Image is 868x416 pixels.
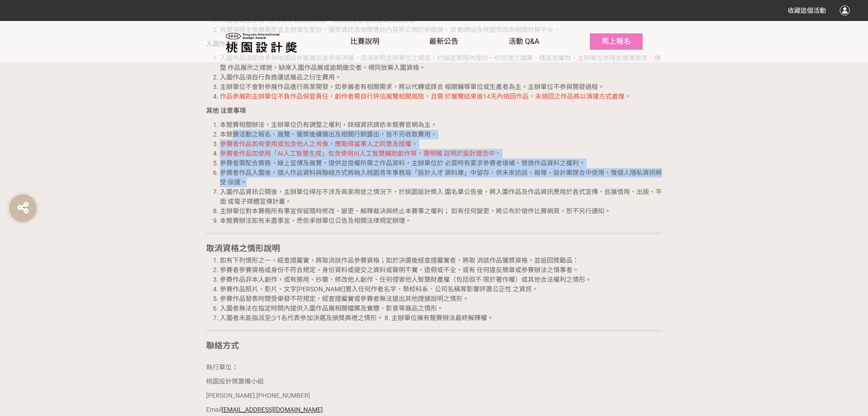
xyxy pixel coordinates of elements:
span: [PERSON_NAME] [PHONE_NUMBER] [206,392,310,399]
a: 活動 Q&A [509,21,539,62]
li: 入圍者無法在指定時間內提供入圍作品展相關檔案及實體、影音等展品之情形。 [220,304,662,313]
span: 桃園設計獎籌備小組 [206,378,264,385]
li: 參賽作品非本人創作，或有挪用、抄襲、修改他人創作、任何侵害他人智慧財產權（包括但不 限於著作權）或其他合法權利之情形。 [220,275,662,284]
li: 本競賽辦法如有未盡事宜，悉依承辦單位公告及相關法律規定辦理。 [220,216,662,226]
li: 入圍者未能指派至少1名代表參加決選及頒獎典禮之情形。 8. 主辦單位擁有競賽辦法最終解釋權。 [220,313,662,323]
li: 本競賽相關辦法，主辦單位仍有調整之權利，詳細資訊請依本競賽官網為主。 [220,120,662,130]
li: 入圍作品資訊公開後，主辦單位得在不涉及商業用途之情況下，於桃園設計獎入 圍名單公告後，將入圍作品及作品資訊應用於各式宣傳、巡展借用、出版、平面 或電子媒體宣傳計畫。 [220,187,662,206]
li: 本競賽活動之報名、展覽、獲獎後續展出及相關行銷露出，皆不另收取費用。 [220,130,662,139]
li: 參賽者需配合賽務、線上宣傳及展覽，提供並授權所需之作品資料，主辦單位於 必要時有要求參賽者增補、替換作品資料之權利。 [220,158,662,168]
span: 作品參展則主辦單位不負作品保管責任，創作者需自行評估展覽相關風險，且需 於展覽結束後14天內領回作品，未領回之作品將以清運方式處理。 [220,93,631,100]
li: 參賽作品照片、影片、文字[PERSON_NAME]置入任何作者名字、學校科系、公司名稱等影響評選公正性 之資訊。 [220,284,662,294]
span: 活動 Q&A [509,37,539,46]
li: 主辦單位對本賽務所有事宜保留隨時修改、變更、解釋裁決與終止本賽事之權利； 如有任何變更，將公布於徵件比賽網頁，恕不另行通知。 [220,206,662,216]
span: 收藏這個活動 [788,7,826,14]
span: 比賽說明 [350,37,379,46]
a: 比賽說明 [350,21,379,62]
span: Email [206,406,324,413]
li: 參賽者參賽資格或身份不符合規定、身份資料或提交之資料或聲明不實、造假或不全，或有 任何違反簡章或參賽辦法之情事者。 [220,265,662,275]
strong: 聯絡方式 [206,341,239,350]
li: 入圍作品須配合參與桃園設計展展出並參與決選，且須依照主辦單位之規定，於指定期限內提供一切合理之檔案、樣品或實物，主辦單位亦得依展覽需求，調整 作品展示之樣貌，缺席入圍作品展或逾期繳交者，視同放棄... [220,53,662,73]
span: 最新公告 [429,37,458,46]
span: 參賽者作品如有使用或包含他人之肖像，應取得當事人之同意及授權。 [220,140,418,147]
li: 入圍作品須自行負擔運送展品之衍生費用。 [220,73,662,82]
li: 參賽作品發表時間受舉發不符規定，經查證屬實或參賽者無法提出其他證據說明之情形。 [220,294,662,304]
a: 最新公告 [429,21,458,62]
strong: 其他 注意事項 [206,107,246,114]
img: 2025桃園設計獎 [224,31,298,53]
li: 主辦單位不會對參展作品進行商業開發。如參展者有相關需求，將以代轉或媒合 相關輔導單位或生產者為主，主辦單位不參與開發過程。 [220,82,662,92]
span: 馬上報名 [602,37,631,46]
strong: 取消資格之情形說明 [206,243,280,253]
a: [EMAIL_ADDRESS][DOMAIN_NAME] [222,406,323,413]
span: 參賽者作品如使用「AI人工智慧生成」包含使用AI人工智慧輔助創作等，需明確 註明於設計理念中。 [220,150,501,157]
li: 如有下列情形之一，經查證屬實，將取消該作品參賽資格；如於決選後經查證屬實者，將取 消該作品獲獎資格，並追回獎勵品： [220,256,662,265]
button: 馬上報名 [589,32,644,51]
span: 執行單位： [206,363,238,371]
li: 參賽者作品入圍後，個人作品資料與聯絡方式將納入桃園青年事務局「設計人才 資料庫」中留存，供未來訪談、報導、設計案媒合中使用，惟個人隱私資訊將受 保護。 [220,168,662,187]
